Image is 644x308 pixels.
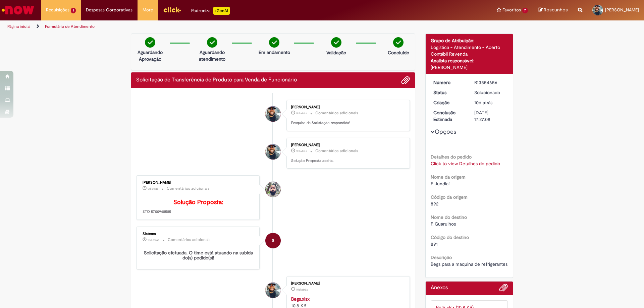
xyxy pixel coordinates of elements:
div: [PERSON_NAME] [291,143,403,147]
time: 22/09/2025 14:59:34 [148,187,158,191]
span: 10d atrás [474,100,492,106]
h2: Solicitação de Transferência de Produto para Venda de Funcionário Histórico de tíquete [136,77,297,83]
span: 9d atrás [148,187,158,191]
span: 891 [431,241,438,247]
p: Aguardando atendimento [196,49,228,62]
div: Rodrigo Ferreira Da Silva [265,144,281,160]
div: Sistema [143,232,254,236]
small: Comentários adicionais [168,237,211,243]
span: F. Guarulhos [431,221,456,227]
span: S [272,233,274,249]
div: Grupo de Atribuição: [431,37,508,44]
img: check-circle-green.png [207,37,217,48]
span: Despesas Corporativas [86,7,132,13]
div: Analista responsável: [431,57,508,64]
small: Comentários adicionais [315,110,358,116]
span: 10d atrás [296,288,308,292]
time: 22/09/2025 11:37:27 [474,100,492,106]
b: Código da origem [431,194,468,200]
b: Nome da origem [431,174,466,180]
span: 10d atrás [148,238,159,242]
div: Rodrigo Ferreira Da Silva [265,106,281,122]
dt: Criação [428,99,470,106]
small: Comentários adicionais [315,148,358,154]
div: [PERSON_NAME] [143,181,254,185]
dt: Status [428,89,470,96]
b: Detalhes do pedido [431,154,472,160]
ul: Trilhas de página [5,20,424,33]
button: Adicionar anexos [499,283,508,295]
img: click_logo_yellow_360x200.png [163,5,181,15]
div: R13554656 [474,79,505,86]
span: 7 [522,8,528,13]
p: Solução Proposta aceita. [291,158,403,164]
a: Página inicial [7,24,31,29]
img: ServiceNow [1,3,35,17]
span: More [143,7,153,13]
a: Begs.xlsx [291,296,310,302]
span: 9d atrás [296,149,307,153]
time: 22/09/2025 16:49:22 [296,111,307,115]
dt: Número [428,79,470,86]
div: Logística - Atendimento - Acerto Contábil Revenda [431,44,508,57]
p: +GenAi [213,7,230,15]
b: Solicitação efetuada. O time está atuando na subida do(s) pedido(s)! [144,250,254,261]
time: 22/09/2025 16:49:12 [296,149,307,153]
div: 22/09/2025 11:37:27 [474,99,505,106]
span: Requisições [46,7,69,13]
img: check-circle-green.png [145,37,155,48]
p: Em andamento [259,49,290,56]
b: Descrição [431,254,452,260]
time: 22/09/2025 11:37:31 [148,238,159,242]
span: Favoritos [502,7,521,13]
small: Comentários adicionais [167,186,210,191]
span: F. Jundiaí [431,181,449,187]
span: Rascunhos [544,7,568,13]
div: Rodrigo Ferreira Da Silva [265,283,281,298]
div: [DATE] 17:27:08 [474,109,505,123]
h2: Anexos [431,285,448,291]
span: [PERSON_NAME] [605,7,639,13]
div: Solucionado [474,89,505,96]
div: [PERSON_NAME] [291,105,403,109]
div: System [265,233,281,248]
img: check-circle-green.png [331,37,341,48]
b: Solução Proposta: [173,198,223,206]
b: Código do destino [431,234,469,240]
p: STO 5700948585 [143,199,254,214]
div: Padroniza [191,7,230,15]
a: Click to view Detalhes do pedido [431,161,500,167]
span: 892 [431,201,438,207]
a: Formulário de Atendimento [45,24,95,29]
span: 9d atrás [296,111,307,115]
span: Begs para a maquina de refrigerantes [431,261,507,267]
div: [PERSON_NAME] [291,282,403,286]
p: Pesquisa de Satisfação respondida! [291,120,403,126]
div: [PERSON_NAME] [431,64,508,71]
img: check-circle-green.png [269,37,279,48]
button: Adicionar anexos [401,76,410,84]
p: Validação [326,49,346,56]
img: check-circle-green.png [393,37,404,48]
span: 1 [71,8,76,13]
a: Rascunhos [538,7,568,13]
time: 22/09/2025 11:37:11 [296,288,308,292]
p: Aguardando Aprovação [134,49,166,62]
p: Concluído [388,49,409,56]
dt: Conclusão Estimada [428,109,470,123]
div: Daniel Neves [265,182,281,197]
b: Nome do destino [431,214,467,220]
